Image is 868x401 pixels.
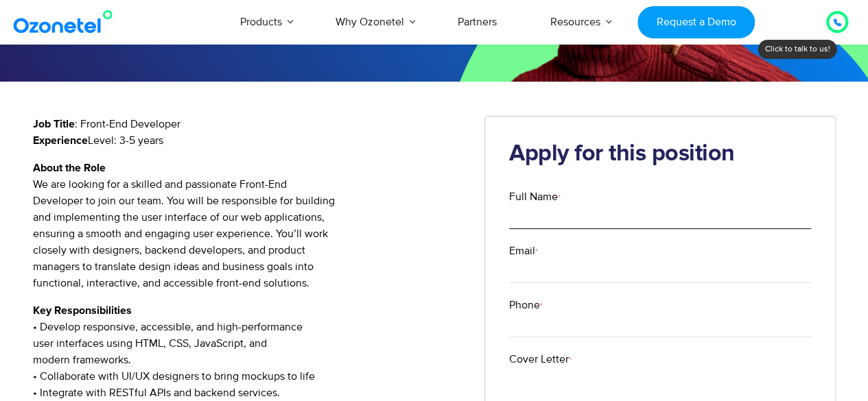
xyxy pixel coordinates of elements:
[33,135,88,146] strong: Experience
[509,141,811,168] h2: Apply for this position
[33,160,465,291] p: We are looking for a skilled and passionate Front-End Developer to join our team. You will be res...
[509,189,811,205] label: Full Name
[637,6,755,38] a: Request a Demo
[33,119,75,130] strong: Job Title
[33,116,465,149] p: : Front-End Developer Level: 3-5 years
[33,305,132,316] strong: Key Responsibilities
[509,243,811,259] label: Email
[509,351,811,367] label: Cover Letter
[33,162,106,173] strong: About the Role
[509,297,811,313] label: Phone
